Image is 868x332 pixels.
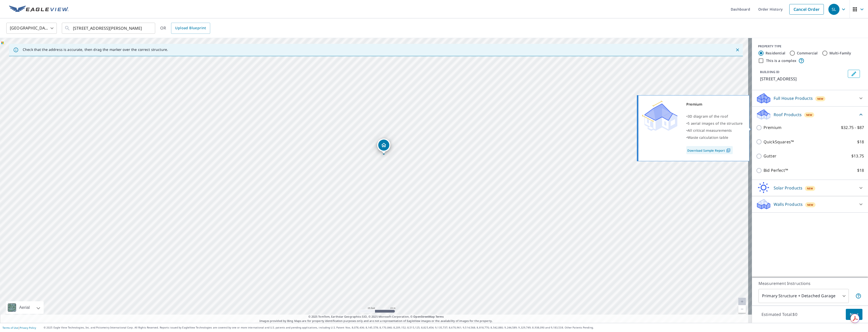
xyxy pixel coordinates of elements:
img: EV Logo [9,6,69,13]
div: • [686,113,743,120]
div: Premium [686,101,743,108]
span: Your report will include the primary structure and a detached garage if one exists. [855,293,861,299]
button: Next [846,309,862,320]
p: $18 [857,167,864,174]
span: Next [850,311,858,318]
div: • [686,120,743,127]
div: Aerial [6,301,44,314]
p: Check that the address is accurate, then drag the marker over the correct structure. [23,47,168,52]
a: Privacy Policy [20,326,36,329]
p: Solar Products [774,185,802,191]
p: Bid Perfect™ [764,167,788,174]
div: • [686,134,743,141]
span: New [807,203,813,207]
span: All critical measurements [688,128,732,133]
span: New [817,97,824,101]
div: Aerial [18,301,31,314]
button: Close [734,47,741,53]
p: Measurement Instructions [758,280,861,286]
p: Full House Products [774,95,813,101]
p: $32.75 - $87 [841,124,864,131]
p: Walls Products [774,201,803,207]
p: BUILDING ID [760,70,779,74]
a: Current Level 20, Zoom In Disabled [738,298,746,305]
p: © 2025 Eagle View Technologies, Inc. and Pictometry International Corp. All Rights Reserved. Repo... [44,326,865,329]
a: Terms of Use [3,326,18,329]
label: Residential [766,51,785,56]
span: 5 aerial images of the structure [688,121,743,126]
a: Current Level 20, Zoom Out [738,305,746,313]
p: [STREET_ADDRESS] [760,76,846,82]
div: PROPERTY TYPE [758,44,862,49]
div: Full House ProductsNew [756,92,864,104]
a: OpenStreetMap [413,315,435,318]
p: QuickSquares™ [764,139,794,145]
p: Estimated Total: $0 [757,309,801,320]
label: This is a complex [766,58,796,63]
span: Upload Blueprint [175,25,206,31]
a: Cancel Order [789,4,824,15]
img: Pdf Icon [725,148,732,153]
p: $13.75 [851,153,864,159]
div: Walls ProductsNew [756,198,864,210]
div: SL [828,4,839,15]
div: Solar ProductsNew [756,182,864,194]
div: OR [160,23,210,34]
span: 3D diagram of the roof [688,114,728,119]
div: [GEOGRAPHIC_DATA] [6,21,57,35]
label: Multi-Family [829,51,851,56]
button: Edit building 1 [848,70,860,78]
img: Premium [642,101,677,131]
div: Primary Structure + Detached Garage [758,289,849,303]
p: Premium [764,124,781,131]
p: Roof Products [774,112,802,118]
span: © 2025 TomTom, Earthstar Geographics SIO, © 2025 Microsoft Corporation, © [308,315,444,319]
span: New [807,186,813,190]
p: | [3,326,36,329]
div: Roof ProductsNew [756,109,864,120]
div: Dropped pin, building 1, Residential property, 700 Skyline Dr Argyle, TX 76226 [377,139,390,154]
a: Terms [436,315,444,318]
p: Gutter [764,153,776,159]
p: $18 [857,139,864,145]
a: Upload Blueprint [171,23,210,34]
div: • [686,127,743,134]
span: Waste calculation table [688,135,728,140]
span: New [806,113,812,117]
label: Commercial [797,51,818,56]
a: Download Sample Report [686,146,733,154]
input: Search by address or latitude-longitude [73,21,145,35]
